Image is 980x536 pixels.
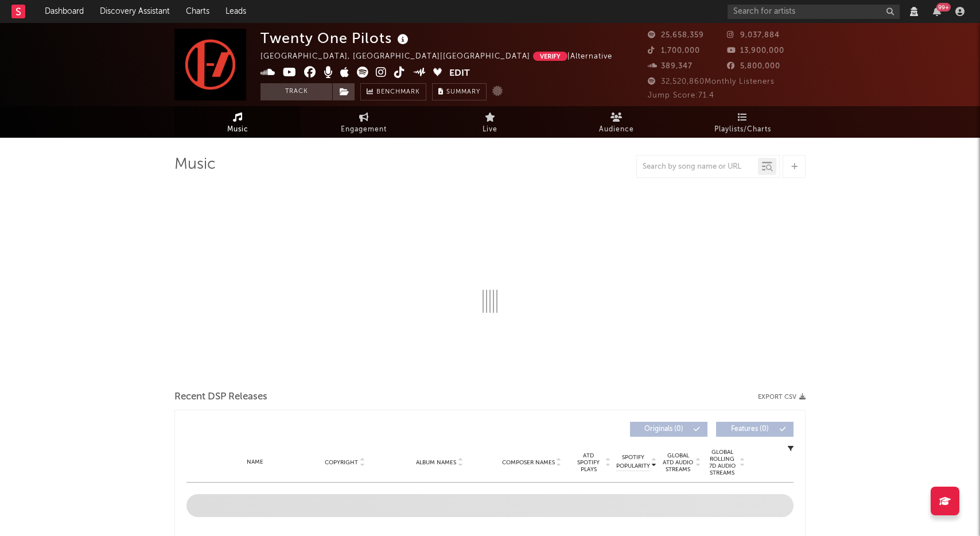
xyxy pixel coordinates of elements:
[341,123,387,137] span: Engagement
[432,83,487,100] button: Summary
[679,106,806,138] a: Playlists/Charts
[502,459,555,466] span: Composer Names
[648,47,700,55] span: 1,700,000
[637,162,758,172] input: Search by song name or URL
[446,89,480,95] span: Summary
[648,63,693,70] span: 389,347
[758,394,806,401] button: Export CSV
[260,83,332,100] button: Track
[174,106,301,138] a: Music
[724,426,776,433] span: Features ( 0 )
[630,422,707,437] button: Originals(0)
[301,106,427,138] a: Engagement
[728,5,900,19] input: Search for artists
[174,390,267,404] span: Recent DSP Releases
[936,3,951,11] div: 99 +
[714,123,771,137] span: Playlists/Charts
[599,123,634,137] span: Audience
[727,63,780,70] span: 5,800,000
[427,106,553,138] a: Live
[449,67,470,81] button: Edit
[573,452,604,473] span: ATD Spotify Plays
[209,458,301,467] div: Name
[706,449,738,476] span: Global Rolling 7D Audio Streams
[416,459,456,466] span: Album Names
[616,453,650,471] span: Spotify Popularity
[227,123,248,137] span: Music
[483,123,497,137] span: Live
[933,7,941,16] button: 99+
[260,50,639,64] div: [GEOGRAPHIC_DATA], [GEOGRAPHIC_DATA] | [GEOGRAPHIC_DATA] | Alternative
[727,32,780,39] span: 9,037,884
[727,47,784,55] span: 13,900,000
[376,86,420,99] span: Benchmark
[716,422,794,437] button: Features(0)
[553,106,679,138] a: Audience
[260,29,411,48] div: Twenty One Pilots
[637,426,690,433] span: Originals ( 0 )
[648,78,775,86] span: 32,520,860 Monthly Listeners
[533,52,567,61] button: Verify
[662,452,694,473] span: Global ATD Audio Streams
[648,92,714,99] span: Jump Score: 71.4
[648,32,704,39] span: 25,658,359
[360,83,426,100] a: Benchmark
[325,459,358,466] span: Copyright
